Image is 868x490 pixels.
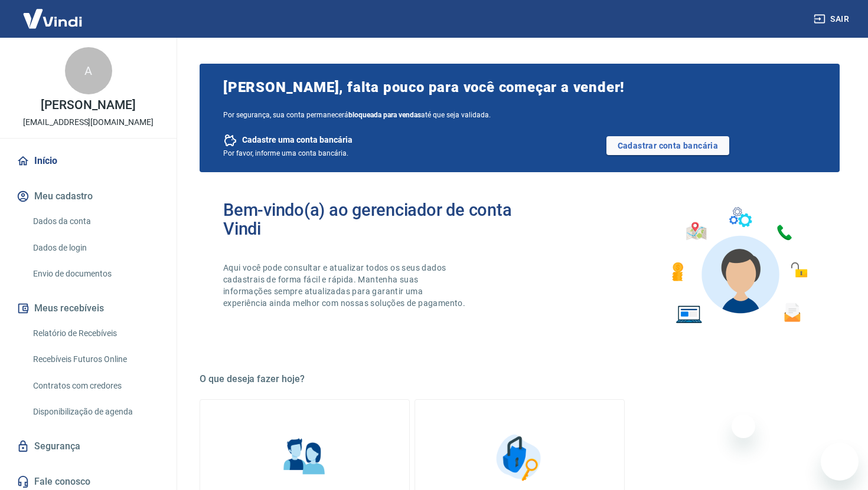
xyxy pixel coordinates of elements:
span: [PERSON_NAME], falta pouco para você começar a vender! [223,78,816,97]
img: Segurança [490,428,549,487]
img: Informações pessoais [275,428,334,487]
b: bloqueada para vendas [348,111,421,119]
span: Cadastre uma conta bancária [242,134,353,146]
a: Dados de login [28,236,162,260]
iframe: Botão para abrir a janela de mensagens [821,443,859,481]
a: Dados da conta [28,209,162,234]
button: Meu cadastro [14,183,162,209]
span: Por favor, informe uma conta bancária. [223,149,348,157]
a: Envio de documentos [28,262,162,286]
a: Início [14,148,162,174]
p: [EMAIL_ADDRESS][DOMAIN_NAME] [23,116,154,129]
button: Meus recebíveis [14,295,162,321]
iframe: Fechar mensagem [732,415,755,438]
img: Imagem de um avatar masculino com diversos icones exemplificando as funcionalidades do gerenciado... [661,200,816,331]
button: Sair [811,8,854,30]
p: [PERSON_NAME] [41,99,135,111]
h5: O que deseja fazer hoje? [200,373,840,385]
a: Disponibilização de agenda [28,400,162,424]
a: Cadastrar conta bancária [606,136,729,155]
img: Vindi [14,1,91,37]
a: Contratos com credores [28,374,162,398]
div: A [65,47,112,94]
h2: Bem-vindo(a) ao gerenciador de conta Vindi [223,200,520,238]
a: Segurança [14,433,162,459]
p: Aqui você pode consultar e atualizar todos os seus dados cadastrais de forma fácil e rápida. Mant... [223,262,468,309]
a: Relatório de Recebíveis [28,321,162,346]
a: Recebíveis Futuros Online [28,347,162,371]
span: Por segurança, sua conta permanecerá até que seja validada. [223,111,816,119]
